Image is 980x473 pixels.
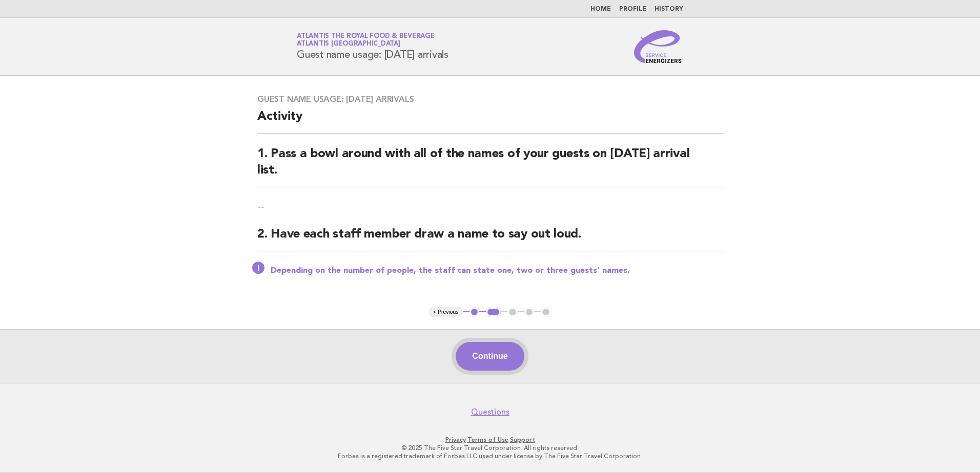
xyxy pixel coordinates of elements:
p: © 2025 The Five Star Travel Corporation. All rights reserved. [176,444,804,452]
h2: Activity [257,109,723,134]
span: Atlantis [GEOGRAPHIC_DATA] [297,41,400,48]
a: Profile [619,6,646,12]
a: Home [590,6,611,12]
a: Questions [471,407,509,417]
a: Terms of Use [467,436,508,443]
a: History [655,6,683,12]
h3: Guest name usage: [DATE] arrivals [257,94,723,104]
p: -- [257,200,723,214]
h2: 1. Pass a bowl around with all of the names of your guests on [DATE] arrival list. [257,146,723,187]
p: Depending on the number of people, the staff can state one, two or three guests’ names. [271,266,723,276]
p: · · [176,436,804,444]
p: Forbes is a registered trademark of Forbes LLC used under license by The Five Star Travel Corpora... [176,452,804,460]
a: Atlantis the Royal Food & BeverageAtlantis [GEOGRAPHIC_DATA] [297,33,435,47]
h1: Guest name usage: [DATE] arrivals [297,33,448,60]
button: < Previous [429,307,462,317]
a: Support [510,436,535,443]
a: Privacy [445,436,466,443]
button: 1 [469,307,480,317]
button: 2 [486,307,501,317]
img: Service Energizers [634,30,683,63]
h2: 2. Have each staff member draw a name to say out loud. [257,226,723,251]
button: Continue [456,342,524,371]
